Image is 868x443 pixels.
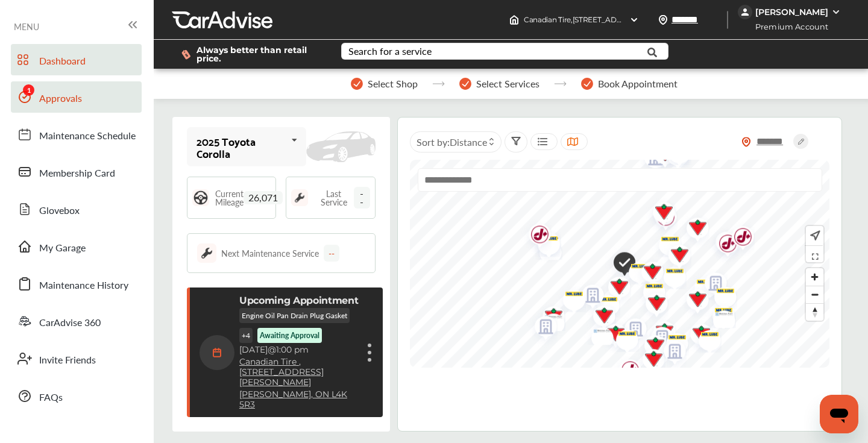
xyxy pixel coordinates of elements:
[806,268,823,286] span: Zoom in
[554,283,586,312] img: logo-mr-lube.png
[533,300,564,336] div: Map marker
[588,289,620,318] img: logo-mr-lube.png
[678,283,708,319] div: Map marker
[685,271,715,300] div: Map marker
[678,283,709,319] img: logo-canadian-tire.png
[11,343,142,374] a: Invite Friends
[657,327,687,356] div: Map marker
[239,328,253,343] p: + 4
[738,5,752,19] img: jVpblrzwTbfkPYzPPzSLxeg0AAAAASUVORK5CYII=
[476,78,539,89] span: Select Services
[417,135,487,149] span: Sort by :
[39,278,128,294] span: Maintenance History
[741,137,751,147] img: location_vector_orange.38f05af8.svg
[11,44,142,75] a: Dashboard
[432,81,445,86] img: stepper-arrow.e24c07c6.svg
[584,299,616,335] img: logo-canadian-tire.png
[197,135,286,159] div: 2025 Toyota Corolla
[659,238,691,274] img: logo-canadian-tire.png
[658,15,668,25] img: location_vector.a44bc228.svg
[705,280,737,309] img: logo-mr-lube.png
[221,247,319,259] div: Next Maintenance Service
[239,344,268,355] span: [DATE]
[533,307,565,331] img: GM+NFMP.png
[215,189,244,206] span: Current Mileage
[11,81,142,113] a: Approvals
[573,278,605,316] img: empty_shop_logo.394c5474.svg
[39,240,86,256] span: My Garage
[678,211,708,247] div: Map marker
[723,220,755,258] img: logo-jiffylube.png
[509,15,519,25] img: header-home-logo.8d720a4f.svg
[806,303,823,321] button: Reset bearing to north
[526,310,556,348] div: Map marker
[808,229,820,242] img: recenter.ce011a49.svg
[529,226,561,262] img: logo-canadian-tire.png
[655,335,685,372] div: Map marker
[291,189,308,206] img: maintenance_logo
[573,278,603,316] div: Map marker
[831,7,841,17] img: WGsFRI8htEPBVLJbROoPRyZpYNWhNONpIPPETTm6eUC0GeLEiAAAAAElFTkSuQmCC
[703,300,735,328] img: logo-mr-lube.png
[324,245,339,262] div: --
[39,54,86,69] span: Dashboard
[696,266,728,304] img: empty_shop_logo.394c5474.svg
[192,189,209,206] img: steering_logo
[657,327,689,356] img: logo-mr-lube.png
[533,300,565,336] img: logo-canadian-tire.png
[678,211,709,247] img: logo-canadian-tire.png
[239,357,359,388] a: Canadian Tire ,[STREET_ADDRESS][PERSON_NAME]
[610,353,640,391] div: Map marker
[706,225,738,263] img: empty_shop_logo.394c5474.svg
[39,390,63,406] span: FAQs
[39,91,82,107] span: Approvals
[690,324,722,353] img: logo-mr-lube.png
[200,335,234,370] img: calendar-icon.35d1de04.svg
[596,317,627,353] img: logo-canadian-tire.png
[632,255,662,291] div: Map marker
[642,321,674,359] img: empty_shop_logo.394c5474.svg
[755,7,828,17] div: [PERSON_NAME]
[520,218,550,256] div: Map marker
[637,286,668,322] img: logo-canadian-tire.png
[607,323,637,352] div: Map marker
[615,312,646,350] div: Map marker
[582,321,614,345] img: GM+NFMP.png
[197,46,322,63] span: Always better than retail price.
[268,344,276,355] span: @
[708,227,738,265] div: Map marker
[637,286,667,322] div: Map marker
[650,228,680,257] div: Map marker
[705,280,735,309] div: Map marker
[599,270,631,306] img: logo-canadian-tire.png
[354,187,370,209] span: --
[526,310,558,348] img: empty_shop_logo.394c5474.svg
[14,22,39,31] span: MENU
[533,307,564,331] div: Map marker
[239,308,350,323] p: Engine Oil Pan Drain Plug Gasket
[530,236,562,260] img: GM+NFMP.png
[11,231,142,262] a: My Garage
[260,330,319,341] p: Awaiting Approval
[598,78,678,89] span: Book Appointment
[632,255,664,291] img: logo-canadian-tire.png
[703,300,734,328] div: Map marker
[11,306,142,337] a: CarAdvise 360
[39,203,80,219] span: Glovebox
[634,275,666,304] img: logo-mr-lube.png
[348,46,432,56] div: Search for a service
[39,166,115,181] span: Membership Card
[410,160,829,368] canvas: Map
[39,128,136,144] span: Maintenance Schedule
[554,81,567,86] img: stepper-arrow.e24c07c6.svg
[634,275,664,304] div: Map marker
[655,335,687,372] img: empty_shop_logo.394c5474.svg
[554,283,584,312] div: Map marker
[723,220,753,258] div: Map marker
[610,353,642,391] img: logo-jiffylube.png
[306,131,376,162] img: placeholder_car.fcab19be.svg
[582,321,612,345] div: Map marker
[681,317,711,353] div: Map marker
[239,389,359,410] a: [PERSON_NAME], ON L4K 5R3
[529,228,559,257] div: Map marker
